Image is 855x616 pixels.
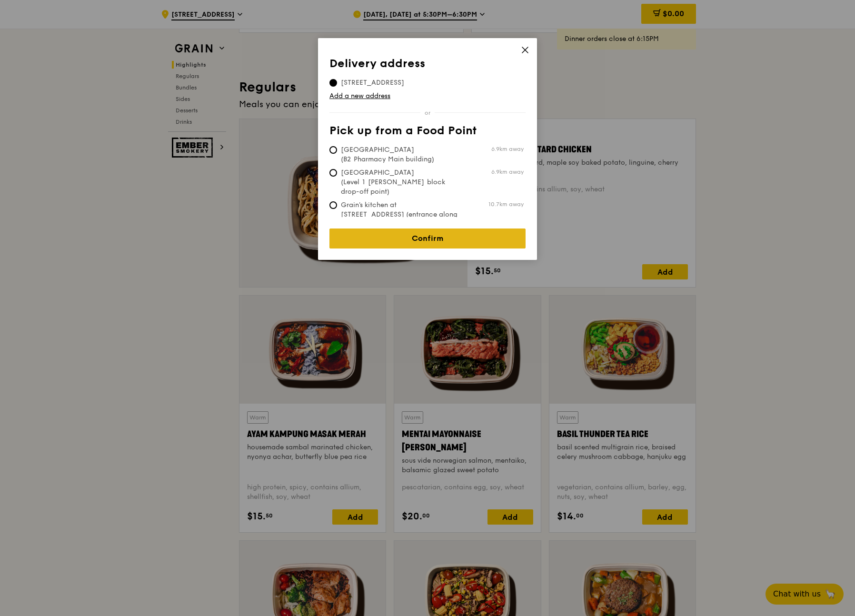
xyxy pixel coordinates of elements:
span: [GEOGRAPHIC_DATA] (B2 Pharmacy Main building) [329,145,471,164]
span: 10.7km away [488,200,524,208]
a: Confirm [329,229,526,248]
input: Grain's kitchen at [STREET_ADDRESS] (entrance along [PERSON_NAME][GEOGRAPHIC_DATA])10.7km away [329,201,337,209]
input: [STREET_ADDRESS] [329,79,337,87]
span: Grain's kitchen at [STREET_ADDRESS] (entrance along [PERSON_NAME][GEOGRAPHIC_DATA]) [329,200,471,238]
th: Delivery address [329,57,526,74]
span: [GEOGRAPHIC_DATA] (Level 1 [PERSON_NAME] block drop-off point) [329,168,471,197]
th: Pick up from a Food Point [329,124,526,141]
a: Add a new address [329,91,526,101]
span: 6.9km away [491,145,524,153]
span: [STREET_ADDRESS] [329,78,416,88]
input: [GEOGRAPHIC_DATA] (Level 1 [PERSON_NAME] block drop-off point)6.9km away [329,169,337,177]
span: 6.9km away [491,168,524,176]
input: [GEOGRAPHIC_DATA] (B2 Pharmacy Main building)6.9km away [329,146,337,154]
